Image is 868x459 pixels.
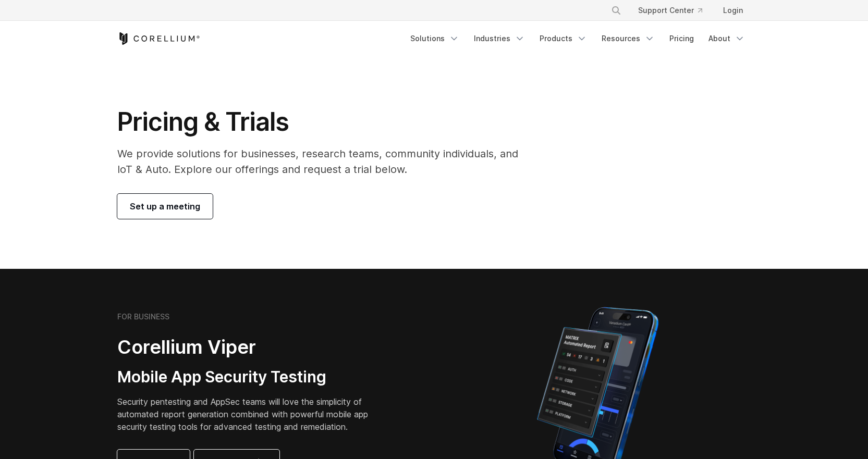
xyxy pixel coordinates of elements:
[715,1,751,20] a: Login
[117,336,384,359] h2: Corellium Viper
[468,29,531,48] a: Industries
[404,29,751,48] div: Navigation Menu
[598,1,751,20] div: Navigation Menu
[630,1,711,20] a: Support Center
[130,200,200,213] span: Set up a meeting
[595,29,661,48] a: Resources
[533,29,593,48] a: Products
[117,395,384,433] p: Security pentesting and AppSec teams will love the simplicity of automated report generation comb...
[117,194,213,219] a: Set up a meeting
[702,29,751,48] a: About
[404,29,466,48] a: Solutions
[117,106,533,138] h1: Pricing & Trials
[607,1,626,20] button: Search
[117,312,169,321] h6: FOR BUSINESS
[117,367,384,387] h3: Mobile App Security Testing
[117,32,200,45] a: Corellium Home
[117,146,533,177] p: We provide solutions for businesses, research teams, community individuals, and IoT & Auto. Explo...
[663,29,700,48] a: Pricing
